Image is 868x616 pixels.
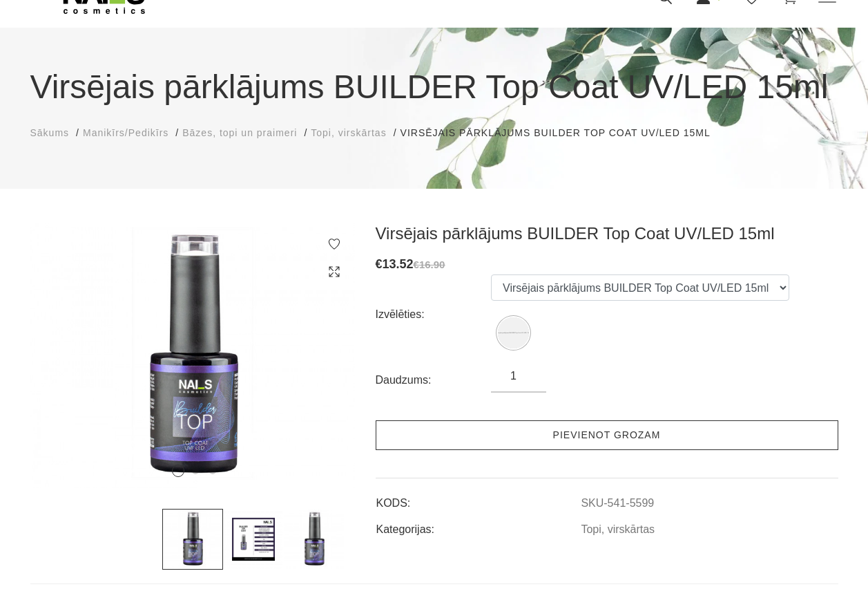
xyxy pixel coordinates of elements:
[376,369,492,391] div: Daudzums:
[376,420,838,450] a: Pievienot grozam
[311,126,386,140] a: Topi, virskārtas
[383,257,414,271] span: 13.52
[192,467,199,474] button: 2 of 3
[182,126,297,140] a: Bāzes, topi un praimeri
[30,223,355,488] img: ...
[182,127,297,138] span: Bāzes, topi un praimeri
[30,127,70,138] span: Sākums
[162,509,223,570] img: ...
[30,62,838,112] h1: Virsējais pārklājums BUILDER Top Coat UV/LED 15ml
[209,467,216,474] button: 3 of 3
[376,485,581,512] td: KODS:
[172,465,184,477] button: 1 of 3
[83,126,168,140] a: Manikīrs/Pedikīrs
[376,512,581,538] td: Kategorijas:
[498,317,529,348] img: Virsējais pārklājums BUILDER Top Coat UV/LED 15ml
[401,126,724,140] li: Virsējais pārklājums BUILDER Top Coat UV/LED 15ml
[83,127,168,138] span: Manikīrs/Pedikīrs
[376,223,838,244] h3: Virsējais pārklājums BUILDER Top Coat UV/LED 15ml
[376,257,383,271] span: €
[311,127,386,138] span: Topi, virskārtas
[30,126,70,140] a: Sākums
[581,523,655,536] a: Topi, virskārtas
[223,509,284,570] img: ...
[414,259,445,270] s: €16.90
[376,304,492,326] div: Izvēlēties:
[581,497,654,510] a: SKU-541-5599
[284,509,345,570] img: ...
